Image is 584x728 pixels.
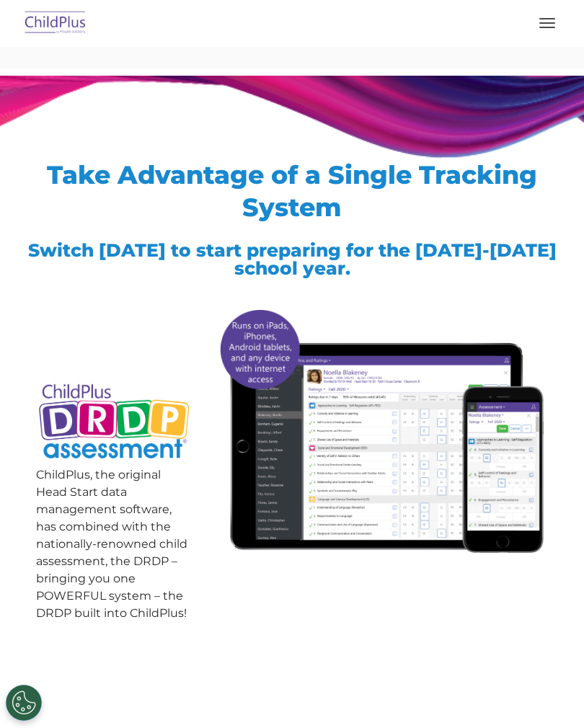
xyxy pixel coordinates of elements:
[36,468,187,620] span: ChildPlus, the original Head Start data management software, has combined with the nationally-ren...
[214,303,548,559] img: All-devices
[47,159,537,223] span: Take Advantage of a Single Tracking System
[28,239,557,279] span: Switch [DATE] to start preparing for the [DATE]-[DATE] school year.
[36,375,193,470] img: Copyright - DRDP Logo
[6,685,42,721] button: Cookies Settings
[22,6,89,40] img: ChildPlus by Procare Solutions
